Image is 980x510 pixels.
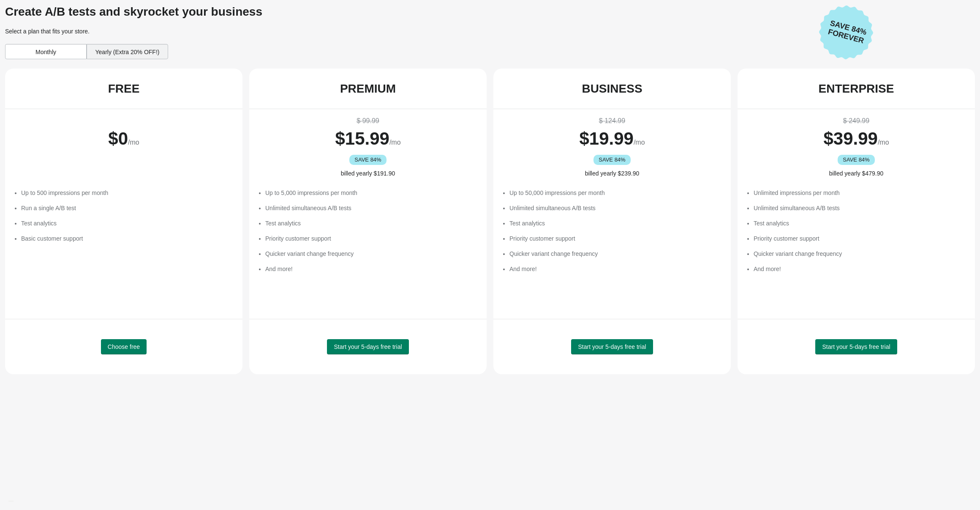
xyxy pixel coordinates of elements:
[819,5,873,60] img: Save 84% Forever
[754,265,966,273] li: And more!
[258,169,478,178] div: billed yearly $191.90
[108,129,128,148] span: $ 0
[578,343,646,350] span: Start your 5-days free trial
[265,189,478,197] li: Up to 5,000 impressions per month
[265,219,478,228] li: Test analytics
[5,44,87,59] div: Monthly
[21,219,234,228] li: Test analytics
[5,5,812,19] div: Create A/B tests and skyrocket your business
[265,250,478,258] li: Quicker variant change frequency
[754,250,966,258] li: Quicker variant change frequency
[634,139,645,146] span: /mo
[823,129,877,148] span: $ 39.99
[334,343,402,350] span: Start your 5-days free trial
[819,82,894,96] div: ENTERPRISE
[582,82,642,96] div: BUSINESS
[265,204,478,212] li: Unlimited simultaneous A/B tests
[21,234,234,243] li: Basic customer support
[815,339,897,354] button: Start your 5-days free trial
[821,17,873,47] span: Save 84% Forever
[101,339,147,354] button: Choose free
[746,116,966,126] div: $ 249.99
[838,155,875,165] div: SAVE 84%
[754,204,966,212] li: Unlimited simultaneous A/B tests
[8,476,35,502] iframe: chat widget
[327,339,408,354] button: Start your 5-days free trial
[822,343,890,350] span: Start your 5-days free trial
[21,189,234,197] li: Up to 500 impressions per month
[593,155,631,165] div: SAVE 84%
[389,139,401,146] span: /mo
[509,234,722,243] li: Priority customer support
[349,155,387,165] div: SAVE 84%
[509,250,722,258] li: Quicker variant change frequency
[571,339,653,354] button: Start your 5-days free trial
[340,82,396,96] div: PREMIUM
[5,27,812,36] div: Select a plan that fits your store.
[878,139,889,146] span: /mo
[265,234,478,243] li: Priority customer support
[21,204,234,212] li: Run a single A/B test
[108,343,140,350] span: Choose free
[754,234,966,243] li: Priority customer support
[128,139,139,146] span: /mo
[509,189,722,197] li: Up to 50,000 impressions per month
[108,82,140,96] div: FREE
[579,129,633,148] span: $ 19.99
[502,116,722,126] div: $ 124.99
[754,189,966,197] li: Unlimited impressions per month
[509,204,722,212] li: Unlimited simultaneous A/B tests
[509,265,722,273] li: And more!
[746,169,966,178] div: billed yearly $479.90
[335,129,389,148] span: $ 15.99
[509,219,722,228] li: Test analytics
[265,265,478,273] li: And more!
[87,44,168,59] div: Yearly (Extra 20% OFF!)
[258,116,478,126] div: $ 99.99
[502,169,722,178] div: billed yearly $239.90
[754,219,966,228] li: Test analytics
